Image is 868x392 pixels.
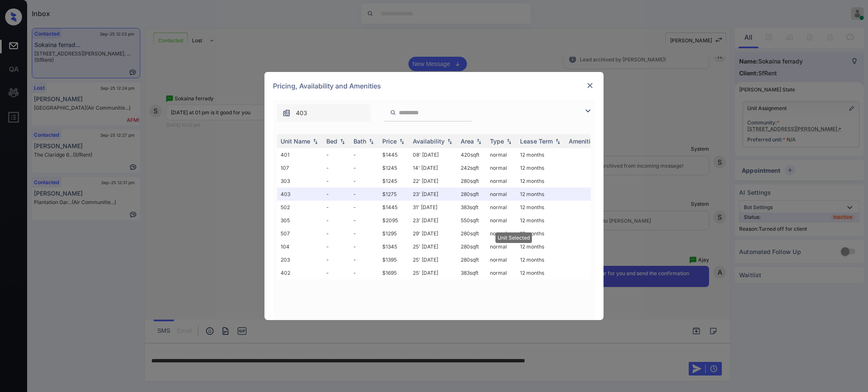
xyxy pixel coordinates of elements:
[520,138,553,145] div: Lease Term
[338,138,347,144] img: sorting
[350,266,379,279] td: -
[517,188,565,201] td: 12 months
[517,214,565,227] td: 12 months
[487,174,517,188] td: normal
[409,240,457,253] td: 25' [DATE]
[490,138,504,145] div: Type
[326,138,337,145] div: Bed
[487,148,517,161] td: normal
[323,148,350,161] td: -
[323,240,350,253] td: -
[350,174,379,188] td: -
[277,201,323,214] td: 502
[277,227,323,240] td: 507
[457,240,487,253] td: 280 sqft
[517,201,565,214] td: 12 months
[323,253,350,266] td: -
[413,138,445,145] div: Availability
[475,138,483,144] img: sorting
[457,201,487,214] td: 383 sqft
[487,201,517,214] td: normal
[277,266,323,279] td: 402
[379,174,409,188] td: $1245
[517,240,565,253] td: 12 months
[586,81,594,90] img: close
[379,148,409,161] td: $1445
[409,227,457,240] td: 29' [DATE]
[461,138,474,145] div: Area
[517,227,565,240] td: 12 months
[323,227,350,240] td: -
[487,227,517,240] td: normal
[277,161,323,174] td: 107
[409,201,457,214] td: 31' [DATE]
[311,138,320,144] img: sorting
[350,240,379,253] td: -
[409,188,457,201] td: 23' [DATE]
[281,138,310,145] div: Unit Name
[382,138,397,145] div: Price
[569,138,597,145] div: Amenities
[517,174,565,188] td: 12 months
[367,138,376,144] img: sorting
[277,174,323,188] td: 303
[390,109,396,116] img: icon-zuma
[487,188,517,201] td: normal
[457,174,487,188] td: 280 sqft
[517,161,565,174] td: 12 months
[350,214,379,227] td: -
[323,188,350,201] td: -
[517,253,565,266] td: 12 months
[409,161,457,174] td: 14' [DATE]
[277,188,323,201] td: 403
[264,72,604,100] div: Pricing, Availability and Amenities
[379,227,409,240] td: $1295
[350,201,379,214] td: -
[323,214,350,227] td: -
[379,188,409,201] td: $1275
[583,106,593,116] img: icon-zuma
[457,161,487,174] td: 242 sqft
[350,188,379,201] td: -
[487,266,517,279] td: normal
[350,253,379,266] td: -
[323,174,350,188] td: -
[277,148,323,161] td: 401
[457,214,487,227] td: 550 sqft
[487,214,517,227] td: normal
[277,253,323,266] td: 203
[487,240,517,253] td: normal
[445,138,454,144] img: sorting
[379,240,409,253] td: $1345
[457,253,487,266] td: 280 sqft
[517,266,565,279] td: 12 months
[554,138,562,144] img: sorting
[457,266,487,279] td: 383 sqft
[277,214,323,227] td: 305
[350,227,379,240] td: -
[379,214,409,227] td: $2095
[350,161,379,174] td: -
[353,138,366,145] div: Bath
[409,214,457,227] td: 23' [DATE]
[457,227,487,240] td: 280 sqft
[487,161,517,174] td: normal
[505,138,513,144] img: sorting
[409,266,457,279] td: 25' [DATE]
[379,201,409,214] td: $1445
[517,148,565,161] td: 12 months
[409,174,457,188] td: 22' [DATE]
[398,138,406,144] img: sorting
[409,148,457,161] td: 08' [DATE]
[409,253,457,266] td: 25' [DATE]
[277,240,323,253] td: 104
[296,108,307,118] span: 403
[379,253,409,266] td: $1395
[323,266,350,279] td: -
[379,161,409,174] td: $1245
[457,188,487,201] td: 280 sqft
[282,109,291,117] img: icon-zuma
[350,148,379,161] td: -
[487,253,517,266] td: normal
[457,148,487,161] td: 420 sqft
